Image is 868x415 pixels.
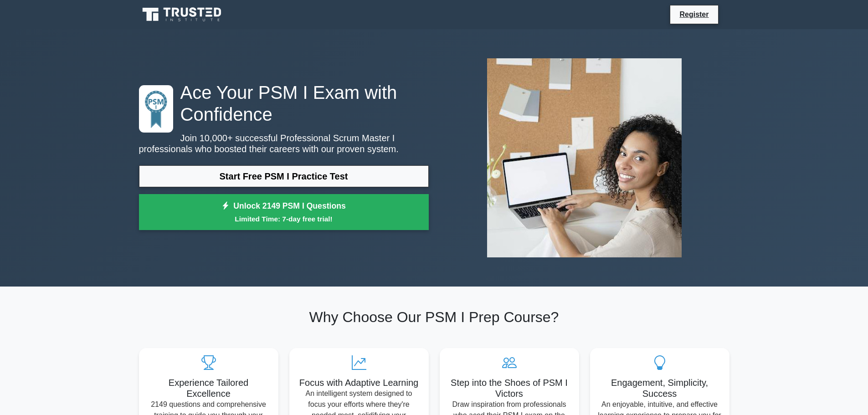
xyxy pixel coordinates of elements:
h1: Ace Your PSM I Exam with Confidence [139,82,429,125]
a: Unlock 2149 PSM I QuestionsLimited Time: 7-day free trial! [139,194,429,231]
h2: Why Choose Our PSM I Prep Course? [139,308,729,326]
h5: Engagement, Simplicity, Success [597,377,722,399]
h5: Experience Tailored Excellence [146,377,271,399]
p: Join 10,000+ successful Professional Scrum Master I professionals who boosted their careers with ... [139,133,429,154]
h5: Focus with Adaptive Learning [297,377,421,388]
h5: Step into the Shoes of PSM I Victors [447,377,572,399]
small: Limited Time: 7-day free trial! [150,214,417,224]
a: Register [674,9,714,20]
a: Start Free PSM I Practice Test [139,165,429,187]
